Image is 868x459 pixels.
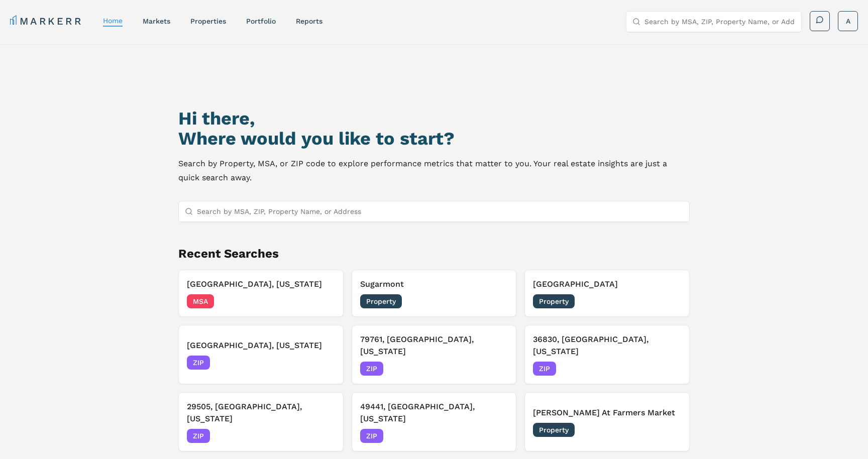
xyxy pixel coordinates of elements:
span: [DATE] [659,296,681,306]
span: [DATE] [659,425,681,435]
a: properties [190,17,226,25]
span: ZIP [360,362,383,376]
a: markets [143,17,170,25]
a: home [103,17,123,25]
input: Search by MSA, ZIP, Property Name, or Address [644,12,795,32]
h3: Sugarmont [360,278,508,290]
h3: [GEOGRAPHIC_DATA] [533,278,681,290]
h3: 79761, [GEOGRAPHIC_DATA], [US_STATE] [360,333,508,358]
span: [DATE] [659,364,681,374]
h1: Hi there, [178,108,690,129]
h3: 49441, [GEOGRAPHIC_DATA], [US_STATE] [360,401,508,425]
button: 79761, [GEOGRAPHIC_DATA], [US_STATE]ZIP[DATE] [352,325,517,384]
h2: Where would you like to start? [178,129,690,149]
h3: [PERSON_NAME] At Farmers Market [533,407,681,419]
a: MARKERR [10,14,83,28]
span: MSA [187,294,214,308]
button: 49441, [GEOGRAPHIC_DATA], [US_STATE]ZIP[DATE] [352,392,517,451]
button: A [838,11,858,31]
h3: 36830, [GEOGRAPHIC_DATA], [US_STATE] [533,333,681,358]
span: ZIP [187,429,210,443]
span: [DATE] [485,296,508,306]
span: [DATE] [312,431,335,441]
button: 29505, [GEOGRAPHIC_DATA], [US_STATE]ZIP[DATE] [178,392,344,451]
button: [GEOGRAPHIC_DATA], [US_STATE]MSA[DATE] [178,270,344,317]
h3: [GEOGRAPHIC_DATA], [US_STATE] [187,339,335,352]
button: [GEOGRAPHIC_DATA], [US_STATE]ZIP[DATE] [178,325,344,384]
button: 36830, [GEOGRAPHIC_DATA], [US_STATE]ZIP[DATE] [524,325,690,384]
span: [DATE] [312,358,335,368]
input: Search by MSA, ZIP, Property Name, or Address [197,201,683,221]
button: SugarmontProperty[DATE] [352,270,517,317]
span: [DATE] [312,296,335,306]
h3: [GEOGRAPHIC_DATA], [US_STATE] [187,278,335,290]
span: [DATE] [485,431,508,441]
span: ZIP [533,362,556,376]
button: [GEOGRAPHIC_DATA]Property[DATE] [524,270,690,317]
span: A [846,16,850,26]
span: ZIP [187,356,210,370]
span: Property [533,423,575,437]
span: ZIP [360,429,383,443]
a: Portfolio [246,17,276,25]
h2: Recent Searches [178,246,690,262]
span: Property [533,294,575,308]
button: [PERSON_NAME] At Farmers MarketProperty[DATE] [524,392,690,451]
span: Property [360,294,402,308]
span: [DATE] [485,364,508,374]
a: reports [296,17,322,25]
p: Search by Property, MSA, or ZIP code to explore performance metrics that matter to you. Your real... [178,157,690,185]
h3: 29505, [GEOGRAPHIC_DATA], [US_STATE] [187,401,335,425]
